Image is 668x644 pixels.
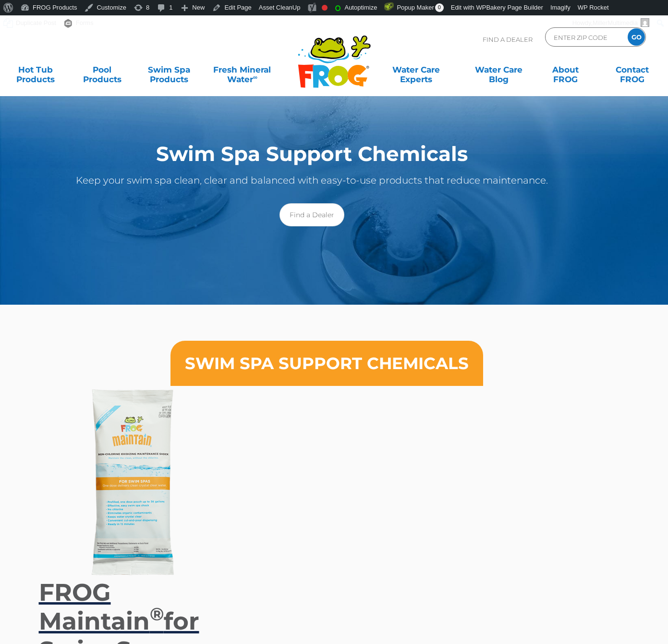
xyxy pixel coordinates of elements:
h1: Swim Spa Support Chemicals [53,142,571,165]
span: MillerMultimedia [593,19,638,26]
h3: SWIM SPA SUPPORT CHEMICALS [185,355,469,372]
div: Focus keyphrase not set [322,5,328,11]
a: AboutFROG [540,60,592,79]
p: Find A Dealer [483,27,533,51]
sup: ∞ [253,74,257,81]
a: Find a Dealer [279,203,344,226]
a: Fresh MineralWater∞ [210,60,275,79]
sup: ® [150,603,164,625]
p: Keep your swim spa clean, clear and balanced with easy-to-use products that reduce maintenance. [53,173,571,188]
input: Zip Code Form [553,30,618,44]
span: 0 [435,3,444,12]
a: PoolProducts [76,60,128,79]
span: Forms [76,15,94,31]
input: GO [628,28,645,46]
a: Hot TubProducts [10,60,61,79]
span: Duplicate Post [16,15,56,31]
a: Water CareBlog [473,60,525,79]
a: Howdy, [569,15,653,31]
a: Swim SpaProducts [143,60,195,79]
a: ContactFROG [607,60,658,79]
a: Water CareExperts [374,60,458,79]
